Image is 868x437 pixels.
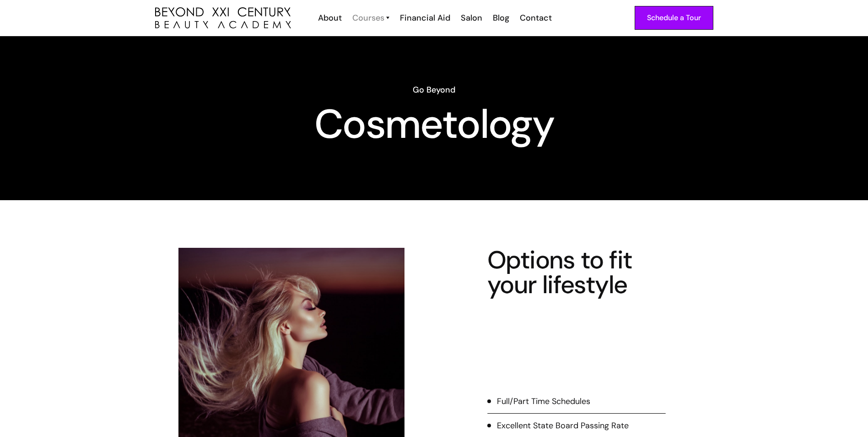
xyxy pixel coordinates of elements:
[497,395,590,407] div: Full/Part Time Schedules
[352,12,389,24] a: Courses
[155,7,291,29] img: beyond 21st century beauty academy logo
[312,12,346,24] a: About
[514,12,556,24] a: Contact
[461,12,482,24] div: Salon
[394,12,455,24] a: Financial Aid
[487,12,514,24] a: Blog
[497,420,629,432] div: Excellent State Board Passing Rate
[493,12,509,24] div: Blog
[155,7,291,29] a: home
[400,12,450,24] div: Financial Aid
[155,84,713,96] h6: Go Beyond
[487,248,666,297] h4: Options to fit your lifestyle
[455,12,487,24] a: Salon
[647,12,701,24] div: Schedule a Tour
[352,12,384,24] div: Courses
[635,6,713,30] a: Schedule a Tour
[520,12,552,24] div: Contact
[318,12,342,24] div: About
[155,108,713,141] h1: Cosmetology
